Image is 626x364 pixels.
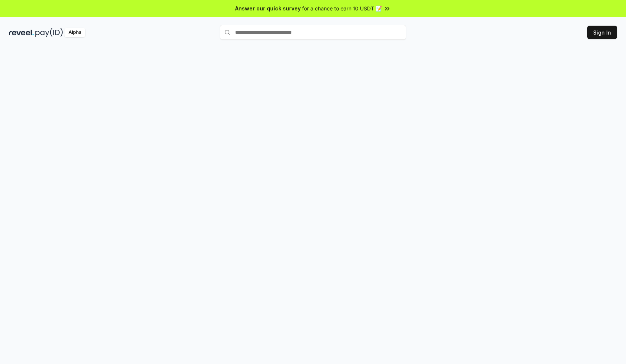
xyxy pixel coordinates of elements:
[302,4,382,12] span: for a chance to earn 10 USDT 📝
[9,28,34,37] img: reveel_dark
[235,4,301,12] span: Answer our quick survey
[64,28,85,37] div: Alpha
[587,26,617,39] button: Sign In
[35,28,63,37] img: pay_id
